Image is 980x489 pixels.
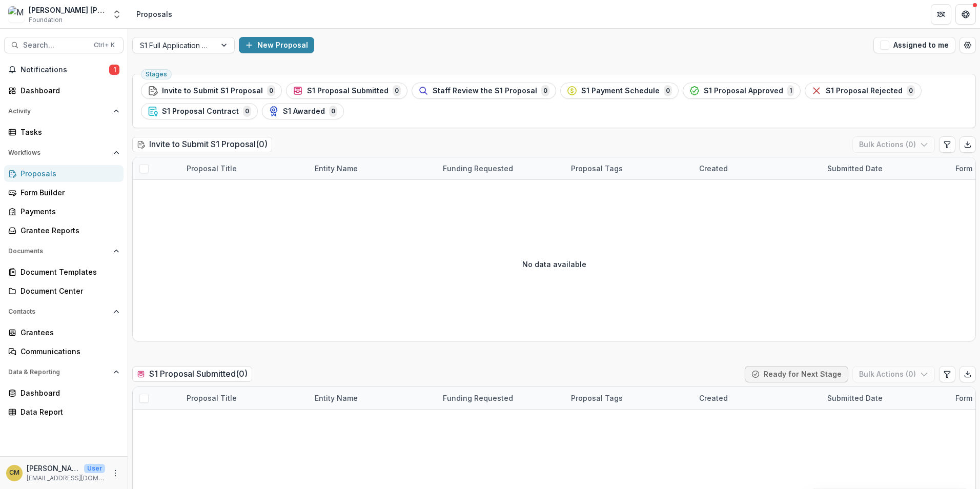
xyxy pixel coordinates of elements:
span: 0 [393,85,401,96]
div: Proposal Tags [565,157,693,179]
button: Ready for Next Stage [745,366,848,382]
div: Entity Name [309,157,437,179]
div: Proposal Tags [565,393,629,403]
div: Submitted Date [821,157,949,179]
div: Submitted Date [821,387,949,409]
span: 0 [907,85,915,96]
div: Form Builder [21,187,115,198]
a: Document Templates [4,263,124,280]
a: Document Center [4,282,124,299]
div: Proposal Title [180,157,309,179]
button: Export table data [959,366,976,382]
button: S1 Awarded0 [262,103,344,119]
span: 0 [243,106,251,117]
button: Open Workflows [4,145,124,161]
button: Notifications1 [4,62,124,78]
button: Partners [931,4,951,25]
button: Edit table settings [939,366,955,382]
div: Entity Name [309,393,364,403]
button: Export table data [959,136,976,153]
button: Edit table settings [939,136,955,153]
a: Communications [4,343,124,360]
div: Proposal Tags [565,387,693,409]
span: Stages [146,71,167,78]
div: Proposals [136,9,172,19]
div: Payments [21,206,115,217]
a: Data Report [4,403,124,420]
span: Data & Reporting [8,369,109,376]
a: Dashboard [4,82,124,99]
div: Funding Requested [437,157,565,179]
div: Funding Requested [437,393,519,403]
button: More [109,467,121,479]
span: Invite to Submit S1 Proposal [162,87,263,95]
button: Search... [4,37,124,53]
div: Proposal Title [180,163,243,174]
div: Proposal Title [180,393,243,403]
a: Form Builder [4,184,124,201]
a: Proposals [4,165,124,182]
div: Submitted Date [821,163,889,174]
div: Dashboard [21,85,115,96]
div: Funding Requested [437,387,565,409]
div: Proposal Title [180,387,309,409]
button: Get Help [955,4,976,25]
span: Activity [8,108,109,115]
div: Created [693,387,821,409]
a: Grantee Reports [4,222,124,239]
button: Assigned to me [873,37,955,53]
div: Proposal Tags [565,163,629,174]
div: Submitted Date [821,393,889,403]
div: Entity Name [309,387,437,409]
span: 0 [541,85,549,96]
div: Entity Name [309,163,364,174]
div: Created [693,157,821,179]
span: S1 Proposal Rejected [826,87,903,95]
button: Bulk Actions (0) [852,136,935,153]
span: S1 Proposal Approved [704,87,783,95]
button: Open entity switcher [110,4,124,25]
h2: S1 Proposal Submitted ( 0 ) [132,366,252,381]
div: Funding Requested [437,163,519,174]
a: Dashboard [4,384,124,401]
p: User [84,464,105,473]
button: Staff Review the S1 Proposal0 [412,83,556,99]
div: Communications [21,346,115,357]
div: Grantees [21,327,115,338]
span: 0 [329,106,337,117]
div: Dashboard [21,388,115,398]
div: Created [693,393,734,403]
span: S1 Payment Schedule [581,87,660,95]
div: Created [693,163,734,174]
button: S1 Proposal Contract0 [141,103,258,119]
button: Open table manager [959,37,976,53]
span: Documents [8,248,109,255]
button: Open Activity [4,103,124,119]
span: 0 [267,85,275,96]
div: Form [949,393,978,403]
span: 1 [109,65,119,75]
p: No data available [522,259,586,270]
span: Contacts [8,308,109,315]
button: Bulk Actions (0) [852,366,935,382]
span: Workflows [8,149,109,156]
img: Mary Reynolds Babcock Workflow Sandbox [8,6,25,23]
button: Open Documents [4,243,124,259]
div: Form [949,163,978,174]
p: [EMAIL_ADDRESS][DOMAIN_NAME] [27,474,105,483]
button: Invite to Submit S1 Proposal0 [141,83,282,99]
button: New Proposal [239,37,314,53]
span: 0 [664,85,672,96]
div: Tasks [21,127,115,137]
div: Document Templates [21,267,115,277]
